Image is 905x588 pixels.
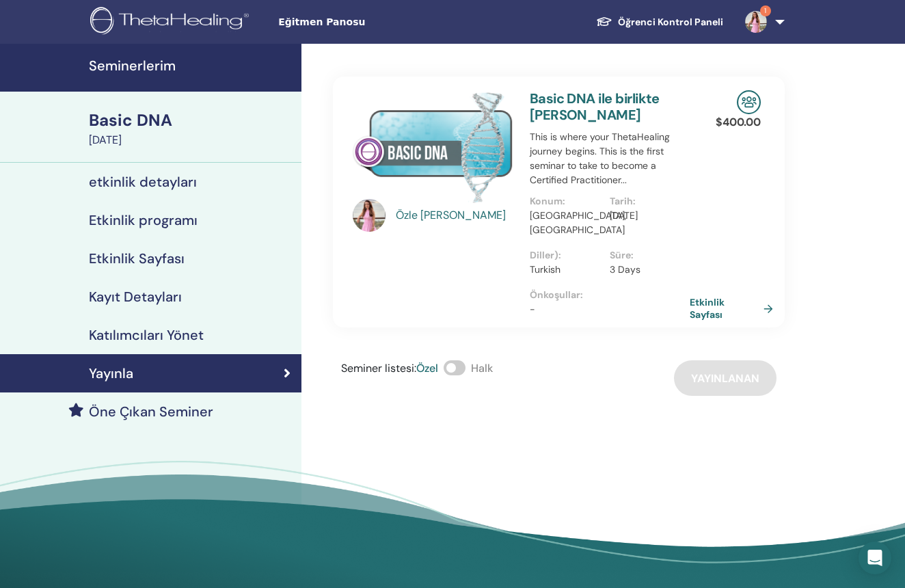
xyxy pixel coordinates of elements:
h4: Kayıt Detayları [89,289,182,305]
span: Özel [416,361,438,375]
p: Önkoşullar : [530,288,690,302]
span: Seminer listesi : [341,361,416,375]
p: [GEOGRAPHIC_DATA], [GEOGRAPHIC_DATA] [530,209,602,237]
h4: Etkinlik programı [89,212,198,228]
h4: Öne Çıkan Seminer [89,403,213,420]
p: 3 Days [610,263,681,277]
h4: Yayınla [89,365,133,382]
p: - [530,302,690,317]
h4: Katılımcıları Yönet [89,327,204,343]
div: Basic DNA [89,109,293,132]
div: [DATE] [89,132,293,148]
a: Özle [PERSON_NAME] [396,207,516,224]
p: Turkish [530,263,602,277]
img: Basic DNA [353,90,513,203]
img: In-Person Seminar [737,90,761,114]
h4: etkinlik detayları [89,174,197,190]
h4: Etkinlik Sayfası [89,250,185,267]
a: Etkinlik Sayfası [690,296,779,321]
p: Tarih : [610,194,681,209]
img: default.jpg [353,199,386,232]
p: Konum : [530,194,602,209]
a: Basic DNA ile birlikte [PERSON_NAME] [530,90,660,124]
h4: Seminerlerim [89,57,293,74]
a: Öğrenci Kontrol Paneli [585,10,734,35]
p: $ 400.00 [716,114,761,131]
span: Halk [471,361,493,375]
span: Eğitmen Panosu [278,15,483,29]
a: Basic DNA[DATE] [81,109,301,148]
img: default.jpg [745,11,767,33]
img: graduation-cap-white.svg [596,16,612,27]
p: [DATE] [610,209,681,223]
img: logo.png [90,7,254,38]
p: This is where your ThetaHealing journey begins. This is the first seminar to take to become a Cer... [530,130,690,187]
p: Diller) : [530,248,602,263]
p: Süre : [610,248,681,263]
span: 1 [760,5,771,16]
div: Open Intercom Messenger [859,542,891,574]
